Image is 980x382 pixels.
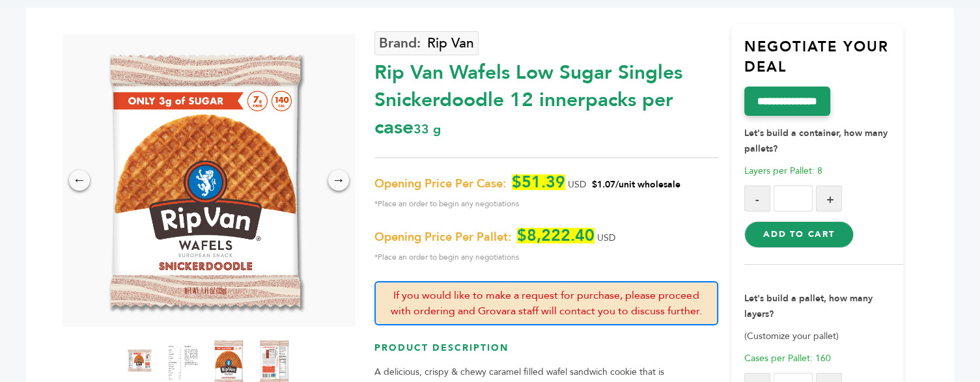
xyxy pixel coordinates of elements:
strong: Let's build a pallet, how many layers? [744,292,873,320]
p: If you would like to make a request for purchase, please proceed with ordering and Grovara staff ... [374,281,718,325]
h3: Negotiate Your Deal [744,37,903,87]
span: 33 g [413,120,441,138]
div: → [328,170,349,191]
span: Opening Price Per Pallet: [374,230,511,245]
span: Layers per Pallet: 8 [744,165,822,177]
button: - [744,185,770,211]
span: *Place an order to begin any negotiations [374,249,718,265]
p: (Customize your pallet) [744,329,903,344]
span: $8,222.40 [517,228,595,243]
span: $51.39 [512,174,565,190]
div: Rip Van Wafels Low Sugar Singles Snickerdoodle 12 innerpacks per case [374,53,718,141]
span: USD [597,232,615,244]
span: Cases per Pallet: 160 [744,352,831,364]
span: $1.07/unit wholesale [592,178,680,191]
img: Rip Van Wafels - Low Sugar Singles - Snickerdoodle 12 innerpacks per case 33 g [96,34,316,327]
h3: Product Description [374,342,718,364]
div: ← [69,170,90,191]
span: Opening Price Per Case: [374,176,506,192]
strong: Let's build a container, how many pallets? [744,127,888,155]
a: Rip Van [374,31,479,55]
span: USD [568,178,586,191]
button: Add to Cart [744,221,853,247]
span: *Place an order to begin any negotiations [374,196,718,211]
button: + [816,185,842,211]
